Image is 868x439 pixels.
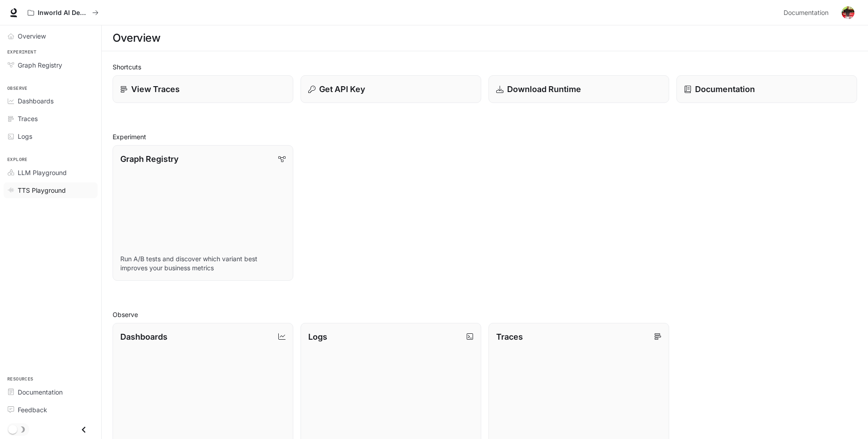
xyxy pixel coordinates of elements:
a: Documentation [780,4,835,22]
a: LLM Playground [4,165,98,180]
a: Dashboards [4,93,98,109]
button: All workspaces [24,4,103,22]
span: Logs [18,132,32,141]
p: Get API Key [319,83,365,95]
span: Dark mode toggle [8,424,17,434]
button: Close drawer [74,420,94,439]
span: Feedback [18,405,47,415]
img: User avatar [842,6,854,19]
span: Overview [18,31,46,41]
span: Documentation [18,387,63,397]
a: Feedback [4,402,98,418]
a: Documentation [676,75,857,103]
a: Download Runtime [488,75,669,103]
span: Documentation [784,7,829,19]
button: Get API Key [301,75,481,103]
p: Dashboards [120,331,168,343]
h1: Overview [113,29,160,47]
h2: Shortcuts [113,62,857,72]
h2: Observe [113,310,857,319]
span: TTS Playground [18,185,66,195]
span: Traces [18,114,38,123]
span: LLM Playground [18,168,67,177]
h2: Experiment [113,132,857,141]
p: Inworld AI Demos [38,9,89,17]
p: View Traces [131,83,180,95]
a: Traces [4,111,98,127]
a: Graph RegistryRun A/B tests and discover which variant best improves your business metrics [113,145,293,281]
a: TTS Playground [4,182,98,198]
p: Run A/B tests and discover which variant best improves your business metrics [120,254,286,273]
span: Dashboards [18,96,54,106]
span: Graph Registry [18,60,62,70]
p: Graph Registry [120,153,178,165]
p: Traces [496,331,523,343]
a: Graph Registry [4,57,98,73]
a: View Traces [113,75,293,103]
a: Overview [4,28,98,44]
a: Documentation [4,384,98,400]
button: User avatar [839,4,857,22]
p: Download Runtime [507,83,581,95]
a: Logs [4,128,98,144]
p: Logs [308,331,327,343]
p: Documentation [695,83,755,95]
